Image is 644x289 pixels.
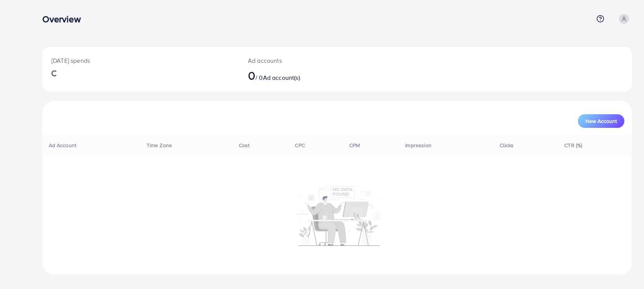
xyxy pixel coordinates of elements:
[51,56,230,65] p: [DATE] spends
[42,14,87,25] h3: Overview
[248,56,377,65] p: Ad accounts
[585,118,617,124] span: New Account
[263,73,300,82] span: Ad account(s)
[248,67,255,84] span: 0
[248,68,377,82] h2: / 0
[578,114,624,128] button: New Account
